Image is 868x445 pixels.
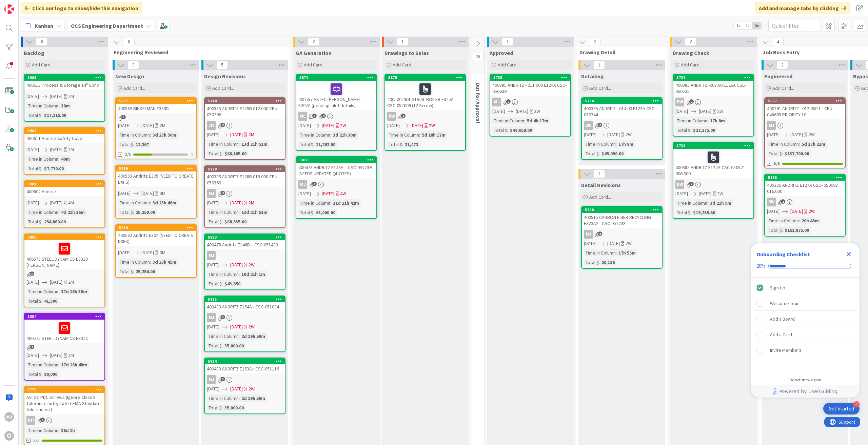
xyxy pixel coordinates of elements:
span: : [313,141,314,148]
div: 5901 [24,181,104,187]
div: 5889 [116,225,196,231]
div: 5d 18h 17m [420,131,447,139]
span: Add Card... [393,62,414,68]
span: Add Card... [589,194,611,200]
div: 5810 [299,158,376,162]
div: 12,267 [134,141,151,148]
span: : [41,218,42,225]
div: 2W [809,208,815,215]
div: Time in Column [492,117,524,124]
div: 2M [249,199,254,206]
div: BW [765,198,845,206]
span: [DATE] [118,190,131,197]
img: Visit kanbanzone.com [4,4,14,14]
div: 5904 [27,128,104,133]
div: $68,535.00 [223,218,248,225]
div: NC [298,112,307,121]
a: 5739400385 ANDRITZ E128B 019.000 CBU- 050360MJ[DATE][DATE]2MTime in Column:13d 21h 51mTotal $:$68... [204,165,285,228]
span: : [690,209,691,216]
div: 5740400385 ANDRITZ E129B 012.000 CBU- 050296 [205,98,285,119]
span: [DATE] [207,199,219,206]
div: 5833400478 Andritz E148B = CSC-051433 [205,234,285,249]
div: $137,700.00 [783,150,811,157]
div: Total $ [26,218,41,225]
div: 5875 [388,75,465,80]
span: 2 [221,191,225,195]
div: 5737 [673,75,753,81]
div: Time in Column [118,131,150,139]
span: : [58,102,59,109]
span: [DATE] [675,108,688,115]
div: 5735 [490,75,570,81]
div: 400520 INDUSTRIAL BOILER E325A CSC-052009 (12 Screw) [385,81,465,110]
span: [DATE] [207,131,219,138]
div: MJ [490,98,570,106]
div: BW [675,98,684,106]
span: [DATE] [50,146,62,153]
div: MJ [767,121,776,130]
div: Total $ [767,226,782,234]
span: Add Card... [681,62,703,68]
div: 400602 Andritz [24,187,104,196]
span: : [133,141,134,148]
span: [DATE] [141,122,154,129]
div: 5875 [385,75,465,81]
div: 2W [809,131,815,138]
div: 3d 21h 9m [708,199,733,207]
input: Quick Filter... [768,20,819,32]
div: 38m [59,102,72,109]
span: 2 [689,182,694,186]
div: BW [385,112,465,121]
div: 400385 ANDRITZ E129B 012.000 CBU- 050296 [205,104,285,119]
div: 5739 [208,167,285,171]
div: 2W [717,108,723,115]
div: JH [205,121,285,130]
div: 5734 [585,99,662,103]
a: 5740400385 ANDRITZ E129B 012.000 CBU- 050296JH[DATE][DATE]2MTime in Column:13d 21h 51mTotal $:$66... [204,97,285,160]
div: 5890 [116,165,196,171]
span: [DATE] [387,122,400,129]
a: 5901400602 Andritz[DATE][DATE]4MTime in Column:4d 21h 16mTotal $:254,860.00 [24,180,105,228]
div: 5840400515 CARBON FIBER RECYCLING E323A2= CSC-051738 [582,207,662,228]
span: [DATE] [699,190,711,197]
div: 3M [160,190,165,197]
div: 5897 [116,98,196,104]
div: $19,255.50 [691,209,717,216]
div: Time in Column [675,117,707,124]
a: 5738400385 ANDRITZ E127A CSC- 050693 016.000BW[DATE][DATE]2WTime in Column:20h 45mTotal $:$151,87... [764,174,846,237]
div: Total $ [675,126,690,134]
div: 3d 23h 50m [151,131,178,139]
div: Total $ [298,141,313,148]
span: Add Card... [304,62,325,68]
span: : [222,218,223,225]
div: 5733400385 ANDRITZ E122A CSC-050521 006.300 [673,143,753,178]
span: 2 [221,123,225,127]
span: 1 [401,114,406,118]
div: 5d 17h 22m [800,140,827,148]
div: Time in Column [298,131,330,139]
div: 400582 Andritz E304 (NEED TO CREATE DXFS) [116,231,196,246]
span: : [41,112,42,119]
div: BW [584,121,593,130]
span: [DATE] [50,93,62,100]
span: : [58,155,59,163]
div: 17h 8m [708,117,727,124]
span: : [507,126,508,134]
div: 5870 [296,75,376,81]
div: 5901400602 Andritz [24,181,104,196]
span: [DATE] [767,208,780,215]
div: 5733 [673,143,753,149]
div: 400291 ANDRITZ - 012.000.1 - CBU-048609 PRIORITY 10 [765,104,845,119]
span: [DATE] [230,199,243,206]
span: [DATE] [767,131,780,138]
span: [DATE] [584,240,596,247]
div: 400557 ASTEC [PERSON_NAME] - E202A (pending inlet details) [296,81,376,110]
span: [DATE] [607,240,620,247]
a: 5840400515 CARBON FIBER RECYCLING E323A2= CSC-051738MJ[DATE][DATE]2WTime in Column:17h 55mTotal $... [581,206,663,269]
div: MJ [296,180,376,189]
a: 5735400385 ANDRITZ - 011.000 E124A CSC- 050639MJ[DATE][DATE]2WTime in Column:5d 4h 17mTotal $:$49... [490,74,571,137]
div: 400478 ANDRITZ E148A = CSC-051239 (NEEDS UPDATED QUOTES) [296,163,376,178]
div: Time in Column [118,199,150,206]
div: Total $ [207,150,222,157]
span: 1 [312,114,317,118]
